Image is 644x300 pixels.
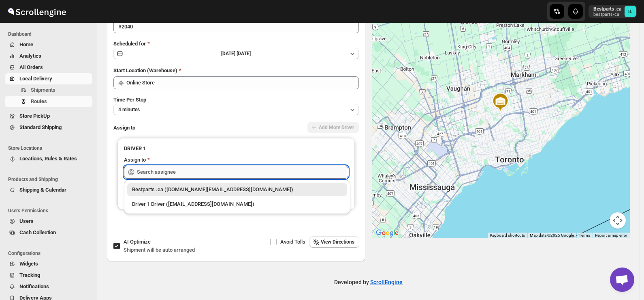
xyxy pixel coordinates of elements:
[132,186,342,194] div: Bestparts .ca ([DOMAIN_NAME][EMAIL_ADDRESS][DOMAIN_NAME])
[124,183,350,196] li: Bestparts .ca (bestparts.ca@gmail.com)
[19,272,40,278] span: Tracking
[374,228,401,238] a: Open this area in Google Maps (opens a new window)
[5,216,92,227] button: Users
[107,4,365,236] div: All Route Options
[19,41,33,47] span: Home
[628,9,632,14] text: B.
[5,281,92,292] button: Notifications
[19,218,34,224] span: Users
[113,20,359,33] input: Eg: Bengaluru Route
[221,51,237,56] span: [DATE] |
[113,125,135,131] span: Assign to
[370,279,403,285] a: ScrollEngine
[309,236,359,248] button: View Directions
[19,113,50,119] span: Store PickUp
[530,233,574,237] span: Map data ©2025 Google
[19,53,41,59] span: Analytics
[595,233,627,237] a: Report a map error
[31,98,47,104] span: Routes
[124,247,195,253] span: Shipment will be auto arranged
[113,97,146,103] span: Time Per Stop
[237,51,251,56] span: [DATE]
[490,233,525,238] button: Keyboard shortcuts
[5,270,92,281] button: Tracking
[8,176,93,183] span: Products and Shipping
[610,268,634,292] a: Open chat
[5,84,92,96] button: Shipments
[5,96,92,107] button: Routes
[610,212,626,229] button: Map camera controls
[5,50,92,62] button: Analytics
[5,153,92,164] button: Locations, Rules & Rates
[6,1,67,22] img: ScrollEngine
[5,258,92,270] button: Widgets
[113,67,177,73] span: Start Location (Warehouse)
[19,76,52,82] span: Local Delivery
[280,239,305,245] span: Avoid Tolls
[113,41,146,47] span: Scheduled for
[5,184,92,196] button: Shipping & Calendar
[19,229,56,235] span: Cash Collection
[19,283,49,289] span: Notifications
[19,261,38,267] span: Widgets
[8,250,93,257] span: Configurations
[31,87,55,93] span: Shipments
[8,207,93,214] span: Users Permissions
[113,48,359,59] button: [DATE]|[DATE]
[579,233,590,237] a: Terms (opens in new tab)
[19,64,43,70] span: All Orders
[5,62,92,73] button: All Orders
[334,278,403,286] p: Developed by
[132,200,342,208] div: Driver 1 Driver ([EMAIL_ADDRESS][DOMAIN_NAME])
[593,6,621,12] p: Bestparts .ca
[19,155,77,162] span: Locations, Rules & Rates
[126,76,359,89] input: Search location
[137,166,348,179] input: Search assignee
[8,31,93,37] span: Dashboard
[124,239,151,245] span: AI Optimize
[374,228,401,238] img: Google
[124,156,146,164] div: Assign to
[118,106,140,113] span: 4 minutes
[5,39,92,50] button: Home
[19,124,62,130] span: Standard Shipping
[124,145,348,153] h3: DRIVER 1
[113,104,359,115] button: 4 minutes
[593,12,621,17] p: bestparts-ca
[321,239,354,245] span: View Directions
[625,6,636,17] span: Bestparts .ca
[19,187,66,193] span: Shipping & Calendar
[8,145,93,151] span: Store Locations
[589,5,637,18] button: User menu
[124,196,350,211] li: Driver 1 Driver (sheida.kashkooli87@yahoo.com)
[5,227,92,238] button: Cash Collection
